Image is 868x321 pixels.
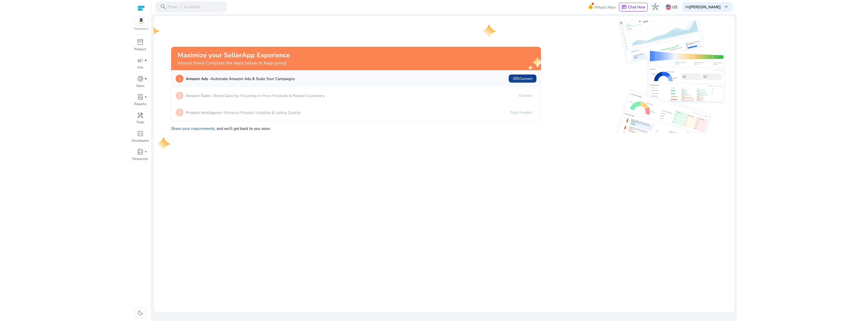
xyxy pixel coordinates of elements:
span: code_blocks [137,130,144,137]
p: 2 [176,92,183,100]
a: Connect [514,92,536,100]
span: hub [652,4,659,10]
span: link [513,75,519,82]
b: Amazon Sales - [186,93,213,98]
p: Enhance Product Visibility & Listing Quality [186,110,301,115]
p: Developers [132,138,149,143]
span: fiber_manual_record [145,78,147,80]
span: donut_small [137,76,144,82]
button: linkConnect [509,75,536,83]
p: Product [134,47,146,52]
span: keyboard_arrow_down [723,4,729,10]
b: [PERSON_NAME] [689,4,721,10]
a: campaignfiber_manual_recordAds [131,56,149,74]
p: Resources [132,157,148,162]
img: amazon.svg [134,17,149,25]
span: fiber_manual_record [145,96,147,98]
img: us.svg [666,4,671,10]
span: Connect [513,75,532,82]
span: search [160,4,167,10]
p: 1 [176,75,183,83]
span: campaign [137,57,144,64]
p: US [672,3,677,11]
h2: Maximize your SellerApp Experience [178,51,290,59]
h4: Almost there! Complete the steps below to keep going! [178,60,290,66]
a: book_4fiber_manual_recordResources [131,147,149,166]
a: inventory_2Product [131,38,149,56]
p: Reports [134,102,146,107]
img: one-star.svg [483,24,497,38]
span: fiber_manual_record [145,59,147,62]
p: Boost Sales by Focusing on Hero Products & Repeat Customers [186,93,324,98]
span: Chat Now [628,4,645,10]
a: Share your requirements [171,126,214,131]
span: inventory_2 [137,39,144,45]
span: fiber_manual_record [145,151,147,153]
a: lab_profilefiber_manual_recordReports [131,93,149,111]
p: Ads [137,65,143,70]
p: Automate Amazon Ads & Scale Your Campaigns [186,76,295,82]
p: Hi [685,5,721,9]
a: handymanTools [131,111,149,129]
p: Press to search [168,4,200,10]
span: book_4 [137,149,144,155]
span: chat [621,5,627,10]
span: handyman [137,112,144,119]
span: dark_mode [137,310,144,316]
button: chatChat Now [619,3,647,11]
p: Tools [136,120,144,125]
p: Marketplace [134,27,148,31]
span: lab_profile [137,94,144,100]
a: donut_smallfiber_manual_recordSales [131,75,149,93]
img: one-star.svg [158,137,171,151]
span: What's New [594,3,616,12]
b: Amazon Ads - [186,76,211,81]
b: Product Intelligence - [186,110,224,115]
button: hub [650,2,661,13]
span: / [178,4,183,10]
a: Track Product [505,109,536,117]
a: code_blocksDevelopers [131,129,149,147]
p: 3 [176,109,183,116]
p: Sales [136,84,144,89]
p: , and we'll get back to you soon. [171,123,541,131]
